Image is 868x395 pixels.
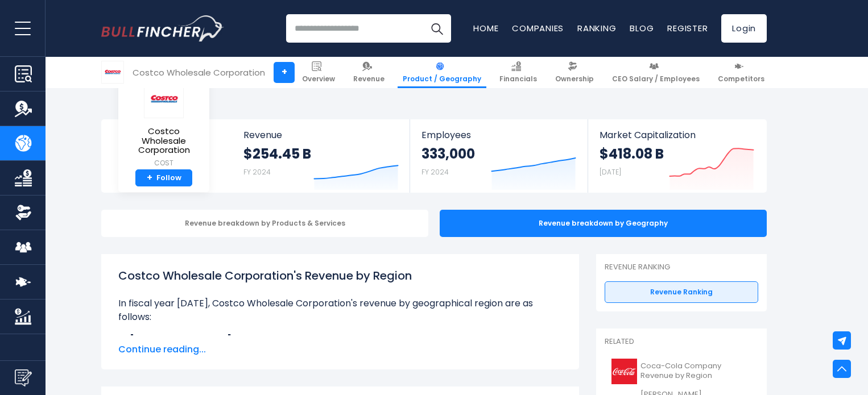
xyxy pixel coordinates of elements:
span: Competitors [718,74,764,84]
h1: Costco Wholesale Corporation's Revenue by Region [118,267,562,284]
li: $34.87 B [118,333,562,347]
strong: $254.45 B [243,145,311,163]
div: Revenue breakdown by Geography [440,210,767,237]
img: KO logo [611,359,637,384]
a: Blog [630,22,654,34]
img: COST logo [144,80,184,118]
span: Product / Geography [403,74,481,84]
small: [DATE] [600,167,621,177]
a: Register [667,22,708,34]
a: Login [721,14,767,43]
strong: $418.08 B [600,145,664,163]
a: + [274,62,295,83]
a: Revenue $254.45 B FY 2024 [232,119,410,193]
a: Ranking [577,22,616,34]
a: Coca-Cola Company Revenue by Region [605,356,758,387]
span: Overview [302,74,335,84]
span: Ownership [555,74,594,84]
a: Employees 333,000 FY 2024 [410,119,587,193]
a: Overview [297,57,340,88]
span: CEO Salary / Employees [612,74,700,84]
a: CEO Salary / Employees [607,57,705,88]
p: Related [605,337,758,347]
strong: + [147,173,152,183]
p: Revenue Ranking [605,263,758,272]
span: Coca-Cola Company Revenue by Region [640,361,751,381]
img: Bullfincher logo [101,15,224,41]
a: Revenue [348,57,390,88]
a: Market Capitalization $418.08 B [DATE] [588,119,766,193]
span: Revenue [243,130,399,140]
a: Home [473,22,498,34]
a: Go to homepage [101,15,224,41]
a: Revenue Ranking [605,281,758,303]
a: Companies [512,22,564,34]
a: Competitors [713,57,770,88]
a: Financials [494,57,542,88]
img: COST logo [102,61,123,83]
span: Continue reading... [118,343,562,356]
a: Ownership [550,57,599,88]
img: Ownership [15,204,32,221]
button: Search [423,14,451,43]
span: Market Capitalization [600,130,754,140]
span: Costco Wholesale Corporation [127,127,200,155]
small: FY 2024 [421,167,449,177]
span: Employees [421,130,576,140]
div: Revenue breakdown by Products & Services [101,210,428,237]
p: In fiscal year [DATE], Costco Wholesale Corporation's revenue by geographical region are as follows: [118,297,562,324]
strong: 333,000 [421,145,475,163]
span: Financials [499,74,537,84]
small: FY 2024 [243,167,271,177]
small: COST [127,158,200,168]
a: Costco Wholesale Corporation COST [127,80,201,169]
a: +Follow [135,169,192,187]
b: [GEOGRAPHIC_DATA]: [130,333,234,346]
a: Product / Geography [398,57,486,88]
span: Revenue [353,74,385,84]
div: Costco Wholesale Corporation [133,66,265,79]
